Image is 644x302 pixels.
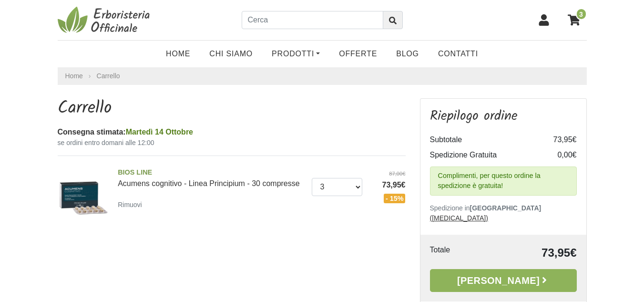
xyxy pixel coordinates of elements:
[97,72,120,80] a: Carrello
[54,164,111,220] img: Acumens cognitivo - Linea Principium - 30 compresse
[242,11,383,29] input: Cerca
[58,126,406,138] div: Consegna stimata:
[563,8,587,32] a: 3
[118,198,146,210] a: Rimuovi
[484,244,577,261] td: 73,95€
[118,201,142,208] small: Rimuovi
[430,147,539,163] td: Spedizione Gratuita
[430,108,577,125] h3: Riepilogo ordine
[384,194,406,203] span: - 15%
[65,71,83,81] a: Home
[262,44,329,63] a: Prodotti
[329,44,387,63] a: OFFERTE
[369,179,406,191] span: 73,95€
[200,44,262,63] a: Chi Siamo
[576,8,587,20] span: 3
[156,44,200,63] a: Home
[539,147,577,163] td: 0,00€
[118,167,305,187] a: BIOS LINEAcumens cognitivo - Linea Principium - 30 compresse
[387,44,429,63] a: Blog
[539,132,577,147] td: 73,95€
[58,98,406,119] h1: Carrello
[429,44,488,63] a: Contatti
[430,269,577,292] a: [PERSON_NAME]
[430,167,577,196] div: Complimenti, per questo ordine la spedizione è gratuita!
[126,128,193,136] span: Martedì 14 Ottobre
[430,214,488,222] a: ([MEDICAL_DATA])
[58,138,406,148] small: se ordini entro domani alle 12:00
[430,132,539,147] td: Subtotale
[58,6,153,34] img: Erboristeria Officinale
[430,244,484,261] td: Totale
[470,204,542,212] b: [GEOGRAPHIC_DATA]
[58,67,587,85] nav: breadcrumb
[369,170,406,178] del: 87,00€
[430,203,577,223] p: Spedizione in
[118,167,305,178] span: BIOS LINE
